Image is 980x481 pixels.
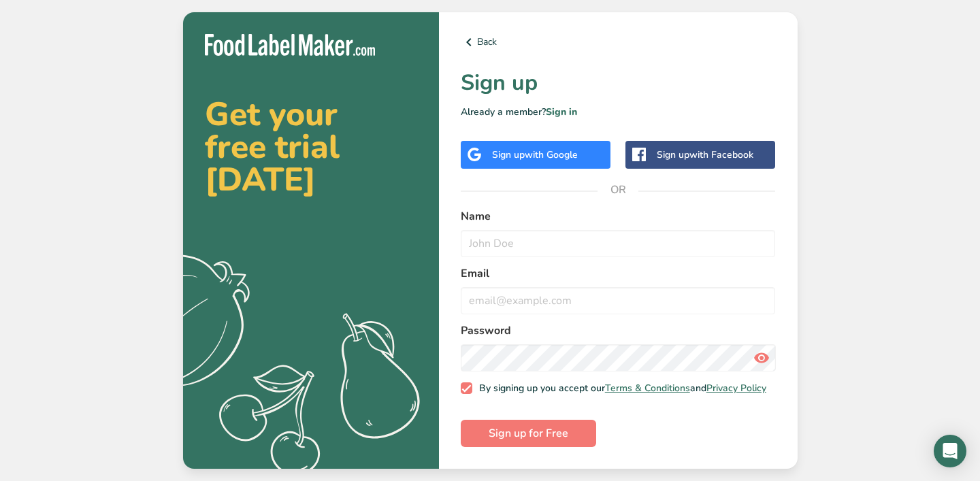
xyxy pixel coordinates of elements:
[525,148,578,161] span: with Google
[657,148,753,162] div: Sign up
[689,148,753,161] span: with Facebook
[489,425,568,442] span: Sign up for Free
[605,382,690,395] a: Terms & Conditions
[706,382,766,395] a: Privacy Policy
[205,98,417,196] h2: Get your free trial [DATE]
[205,34,375,56] img: Food Label Maker
[461,105,776,119] p: Already a member?
[934,435,966,467] div: Open Intercom Messenger
[492,148,578,162] div: Sign up
[461,287,776,314] input: email@example.com
[461,322,776,339] label: Password
[598,169,638,210] span: OR
[461,230,776,257] input: John Doe
[461,67,776,99] h1: Sign up
[472,382,766,395] span: By signing up you accept our and
[461,34,776,50] a: Back
[546,105,577,118] a: Sign in
[461,208,776,225] label: Name
[461,420,596,447] button: Sign up for Free
[461,265,776,282] label: Email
